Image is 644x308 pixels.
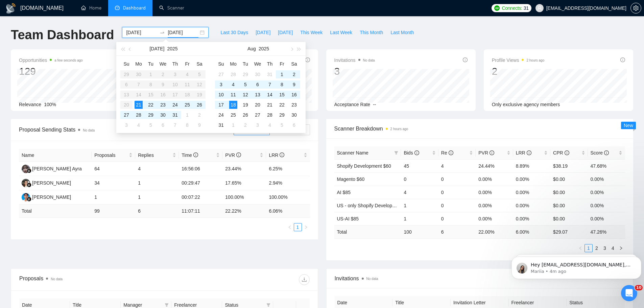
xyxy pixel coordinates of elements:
span: info-circle [414,150,419,155]
div: 24 [217,111,225,119]
td: 0 [438,199,476,212]
td: 2025-07-26 [193,100,206,110]
button: setting [630,3,641,14]
td: 2025-08-15 [276,90,288,100]
div: 9 [195,121,204,129]
td: 2025-08-16 [288,90,300,100]
div: 28 [135,111,143,119]
td: 0 [438,186,476,199]
th: Fr [181,58,193,69]
td: 100.00% [266,190,310,205]
th: Fr [276,58,288,69]
div: 7 [266,80,274,89]
td: 2025-07-24 [169,100,181,110]
td: 0.00% [513,186,550,199]
div: 1 [229,121,237,129]
th: Sa [288,58,300,69]
td: 0 [438,172,476,186]
span: This Week [300,29,323,36]
td: 2025-07-27 [120,110,133,120]
div: 1 [278,70,286,78]
div: 17 [217,101,225,109]
td: 6.06 % [266,205,310,218]
time: a few seconds ago [54,58,82,62]
a: A[PERSON_NAME] [22,194,71,199]
td: 2025-07-29 [239,69,252,79]
span: info-circle [280,152,284,157]
th: Mo [133,58,145,69]
button: This Week [296,27,326,38]
td: $0.00 [550,172,588,186]
td: $0.00 [550,199,588,212]
div: 5 [147,121,155,129]
td: 0.00% [588,199,625,212]
span: filter [165,303,169,307]
td: 1 [401,199,438,212]
div: 26 [195,101,204,109]
td: 0.00% [588,186,625,199]
a: searchScanner [159,5,184,11]
span: CPR [553,150,569,156]
span: Opportunities [19,56,83,64]
div: 12 [241,91,249,99]
div: 28 [229,70,237,78]
span: Time [182,152,198,158]
div: 2 [290,70,298,78]
span: [DATE] [256,29,270,36]
button: 2025 [259,42,269,55]
a: NF[PERSON_NAME] Ayra [22,166,82,171]
td: 47.68% [588,159,625,172]
div: 11 [229,91,237,99]
td: 1 [135,190,179,205]
span: info-circle [193,152,198,157]
td: 0.00% [476,172,513,186]
iframe: Intercom live chat [621,285,637,301]
td: 2025-08-06 [252,79,264,90]
td: 2025-08-01 [276,69,288,79]
span: info-circle [449,150,453,155]
div: 25 [229,111,237,119]
span: Connects: [502,4,522,12]
div: 31 [217,121,225,129]
td: 2025-08-12 [239,90,252,100]
td: 2025-08-29 [276,110,288,120]
td: 0.00% [588,172,625,186]
td: 2025-08-20 [252,100,264,110]
div: 10 [217,91,225,99]
div: 22 [147,101,155,109]
span: No data [363,58,375,62]
div: 13 [254,91,262,99]
td: 2025-08-30 [288,110,300,120]
div: 18 [229,101,237,109]
button: [DATE] [149,42,164,55]
div: 2 [195,111,204,119]
td: 2025-07-31 [169,110,181,120]
td: 4 [438,159,476,172]
td: 2025-08-07 [264,79,276,90]
td: 2025-08-05 [145,120,157,130]
td: 2025-09-03 [252,120,264,130]
div: 27 [122,111,130,119]
td: 2025-07-28 [133,110,145,120]
div: message notification from Mariia, 4m ago. Hey jp@technopath.co, Looks like your Upwork agency Tec... [3,14,133,37]
td: 2025-08-25 [227,110,239,120]
a: Magento $60 [337,176,365,182]
span: Scanner Name [337,150,368,156]
td: 2025-07-25 [181,100,193,110]
time: 2 hours ago [390,127,408,131]
span: info-circle [620,57,625,62]
div: 31 [171,111,179,119]
td: 2025-08-08 [181,120,193,130]
input: Start date [126,29,157,36]
div: 3 [122,121,130,129]
iframe: Intercom notifications message [509,242,644,290]
td: 2025-08-14 [264,90,276,100]
td: 2025-08-10 [215,90,227,100]
td: 4 [401,186,438,199]
td: 2025-08-19 [239,100,252,110]
td: 2025-08-13 [252,90,264,100]
td: 2025-08-26 [239,110,252,120]
td: 0.00% [476,199,513,212]
div: 27 [217,70,225,78]
td: 2025-09-02 [239,120,252,130]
